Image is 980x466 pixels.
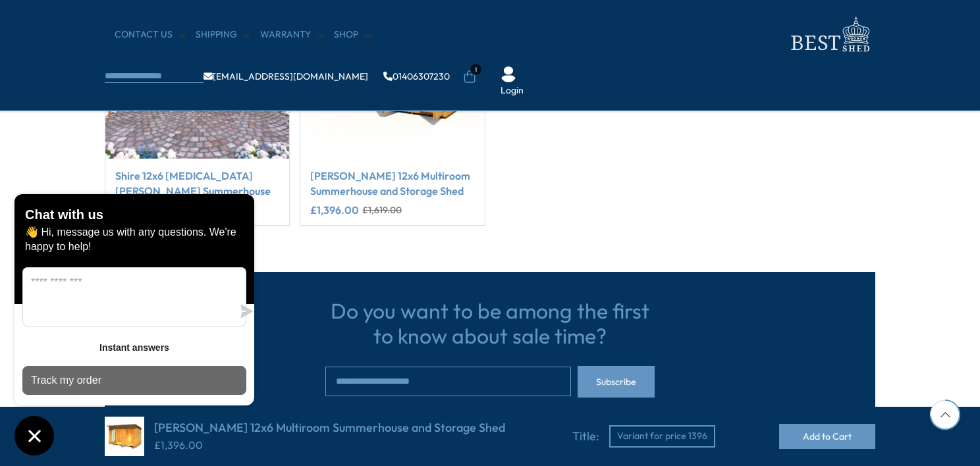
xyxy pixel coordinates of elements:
[569,425,603,448] label: Title:
[362,205,402,215] del: £1,619.00
[334,28,371,41] a: Shop
[260,28,324,41] a: Warranty
[204,72,368,81] a: [EMAIL_ADDRESS][DOMAIN_NAME]
[196,28,250,41] a: Shipping
[310,168,474,198] a: [PERSON_NAME] 12x6 Multiroom Summerhouse and Storage Shed
[578,366,655,398] button: Subscribe
[596,377,636,386] span: Subscribe
[470,64,481,75] span: 1
[325,298,655,349] h3: Do you want to be among the first to know about sale time?
[115,168,279,198] a: Shire 12x6 [MEDICAL_DATA][PERSON_NAME] Summerhouse
[463,70,476,84] a: 1
[501,84,524,97] a: Login
[154,421,505,435] h4: [PERSON_NAME] 12x6 Multiroom Summerhouse and Storage Shed
[11,194,258,455] inbox-online-store-chat: Shopify online store chat
[609,425,715,448] label: Variant for price 1396
[501,66,516,82] img: User Icon
[310,205,359,215] ins: £1,396.00
[115,28,186,41] a: CONTACT US
[783,13,875,56] img: logo
[779,424,875,449] button: Add to Cart
[383,72,450,81] a: 01406307230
